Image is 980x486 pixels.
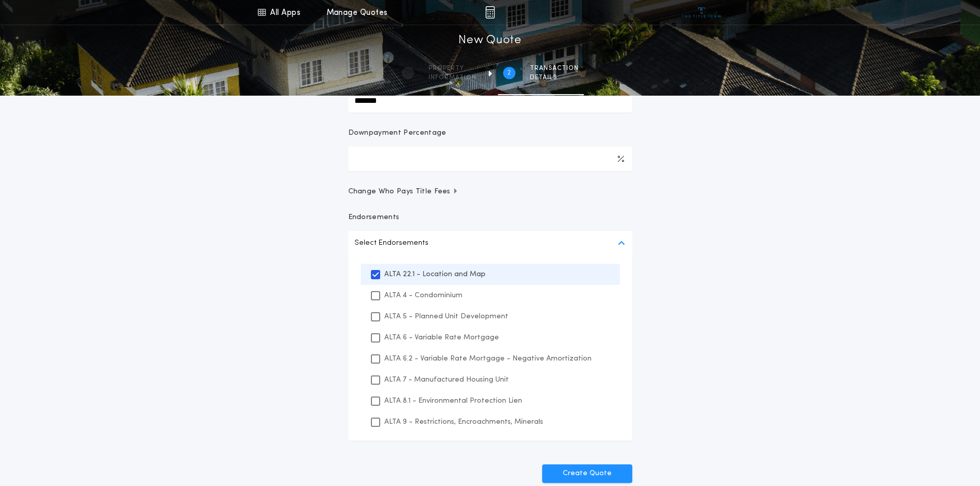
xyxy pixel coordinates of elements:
[348,147,632,171] input: Downpayment Percentage
[354,237,429,249] p: Select Endorsements
[348,187,459,197] span: Change Who Pays Title Fees
[458,32,521,49] h1: New Quote
[348,212,632,223] p: Endorsements
[530,64,579,73] span: Transaction
[384,353,592,364] p: ALTA 6.2 - Variable Rate Mortgage - Negative Amortization
[682,7,721,17] img: vs-icon
[542,464,632,483] button: Create Quote
[384,290,462,301] p: ALTA 4 - Condominium
[384,311,508,322] p: ALTA 5 - Planned Unit Development
[384,417,543,427] p: ALTA 9 - Restrictions, Encroachments, Minerals
[384,374,509,385] p: ALTA 7 - Manufactured Housing Unit
[384,332,499,343] p: ALTA 6 - Variable Rate Mortgage
[348,128,447,138] p: Downpayment Percentage
[348,256,632,441] ul: Select Endorsements
[429,64,476,73] span: Property
[348,187,632,197] button: Change Who Pays Title Fees
[348,231,632,256] button: Select Endorsements
[485,6,495,19] img: img
[507,69,511,77] h2: 2
[429,74,476,82] span: information
[348,88,632,113] input: New Loan Amount
[384,395,522,406] p: ALTA 8.1 - Environmental Protection Lien
[384,269,486,280] p: ALTA 22.1 - Location and Map
[530,74,579,82] span: details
